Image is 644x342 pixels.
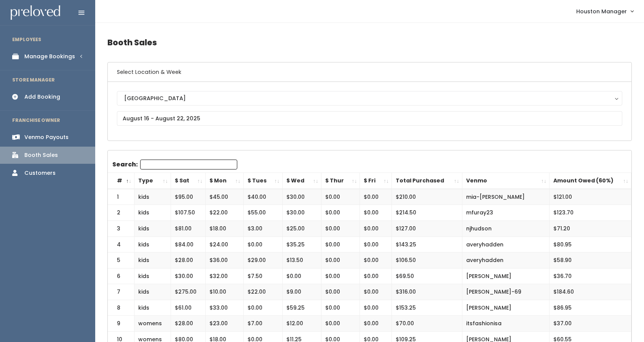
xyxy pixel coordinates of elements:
[24,151,58,159] div: Booth Sales
[243,173,283,189] th: $ Tues: activate to sort column ascending
[171,237,205,253] td: $84.00
[205,221,243,237] td: $18.00
[462,173,549,189] th: Venmo: activate to sort column ascending
[108,300,134,316] td: 8
[243,253,283,268] td: $29.00
[171,205,205,221] td: $107.50
[134,173,171,189] th: Type: activate to sort column ascending
[321,221,360,237] td: $0.00
[171,284,205,300] td: $275.00
[134,268,171,284] td: kids
[392,268,462,284] td: $69.50
[134,221,171,237] td: kids
[462,284,549,300] td: [PERSON_NAME]-69
[24,133,69,141] div: Venmo Payouts
[283,205,321,221] td: $30.00
[462,189,549,205] td: mia-[PERSON_NAME]
[171,316,205,332] td: $28.00
[243,284,283,300] td: $22.00
[108,237,134,253] td: 4
[321,268,360,284] td: $0.00
[392,237,462,253] td: $143.25
[171,221,205,237] td: $81.00
[171,300,205,316] td: $61.00
[134,300,171,316] td: kids
[360,237,392,253] td: $0.00
[360,284,392,300] td: $0.00
[549,253,631,268] td: $58.90
[24,93,60,101] div: Add Booking
[360,253,392,268] td: $0.00
[549,300,631,316] td: $86.95
[24,53,75,61] div: Manage Bookings
[392,221,462,237] td: $127.00
[11,5,60,20] img: preloved logo
[108,221,134,237] td: 3
[205,316,243,332] td: $23.00
[392,205,462,221] td: $214.50
[117,111,622,126] input: August 16 - August 22, 2025
[134,189,171,205] td: kids
[171,173,205,189] th: $ Sat: activate to sort column ascending
[283,284,321,300] td: $9.00
[360,316,392,332] td: $0.00
[205,205,243,221] td: $22.00
[205,300,243,316] td: $33.00
[171,253,205,268] td: $28.00
[549,221,631,237] td: $71.20
[462,237,549,253] td: averyhadden
[321,237,360,253] td: $0.00
[108,253,134,268] td: 5
[124,94,615,102] div: [GEOGRAPHIC_DATA]
[108,62,631,82] h6: Select Location & Week
[549,189,631,205] td: $121.00
[392,300,462,316] td: $153.25
[134,253,171,268] td: kids
[569,3,641,19] a: Houston Manager
[392,284,462,300] td: $316.00
[140,160,237,169] input: Search:
[134,205,171,221] td: kids
[108,205,134,221] td: 2
[117,91,622,105] button: [GEOGRAPHIC_DATA]
[205,189,243,205] td: $45.00
[283,237,321,253] td: $35.25
[134,316,171,332] td: womens
[171,268,205,284] td: $30.00
[283,189,321,205] td: $30.00
[462,268,549,284] td: [PERSON_NAME]
[134,237,171,253] td: kids
[549,237,631,253] td: $80.95
[392,316,462,332] td: $70.00
[360,173,392,189] th: $ Fri: activate to sort column ascending
[549,316,631,332] td: $37.00
[549,284,631,300] td: $184.60
[549,173,631,189] th: Amount Owed (60%): activate to sort column ascending
[108,189,134,205] td: 1
[576,7,627,16] span: Houston Manager
[392,173,462,189] th: Total Purchased: activate to sort column ascending
[205,284,243,300] td: $10.00
[243,237,283,253] td: $0.00
[107,32,632,53] h4: Booth Sales
[283,300,321,316] td: $59.25
[462,253,549,268] td: averyhadden
[360,268,392,284] td: $0.00
[243,189,283,205] td: $40.00
[243,205,283,221] td: $55.00
[462,205,549,221] td: mfuray23
[549,268,631,284] td: $36.70
[171,189,205,205] td: $95.00
[462,221,549,237] td: njhudson
[321,253,360,268] td: $0.00
[205,253,243,268] td: $36.00
[360,221,392,237] td: $0.00
[462,316,549,332] td: itsfashionisa
[283,268,321,284] td: $0.00
[283,316,321,332] td: $12.00
[108,173,134,189] th: #: activate to sort column descending
[24,169,56,177] div: Customers
[321,205,360,221] td: $0.00
[205,237,243,253] td: $24.00
[462,300,549,316] td: [PERSON_NAME]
